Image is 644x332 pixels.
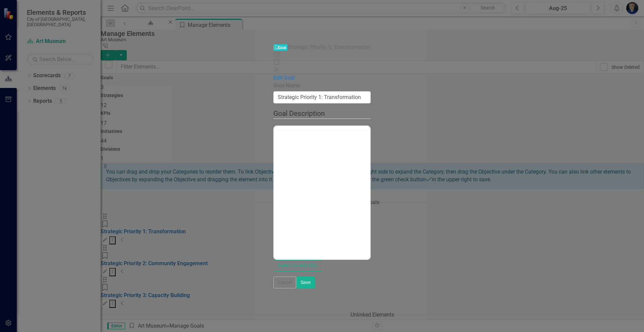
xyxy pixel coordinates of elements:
iframe: Rich Text Area [274,129,370,259]
legend: Goal Description [273,108,371,119]
span: Goal [273,44,288,51]
input: Goal Name [273,91,371,104]
span: Strategic Priority 1: Transformation [287,44,371,50]
label: Goal Name [273,82,371,90]
a: Edit Goal [273,75,295,81]
button: Cancel [273,277,296,288]
button: Save [296,277,315,288]
button: Switch to old editor [273,260,322,272]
